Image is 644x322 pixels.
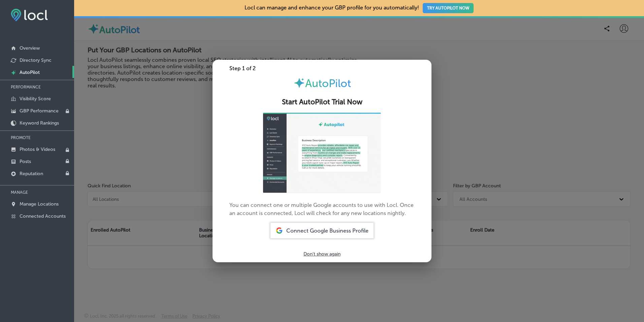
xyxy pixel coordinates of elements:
p: Keyword Rankings [20,120,59,126]
p: AutoPilot [20,70,40,75]
p: Overview [20,45,40,51]
p: GBP Performance [20,108,59,114]
h2: Start AutoPilot Trial Now [221,98,423,106]
img: ap-gif [263,113,381,193]
p: You can connect one or multiple Google accounts to use with Locl. Once an account is connected, L... [229,113,415,217]
p: Visibility Score [20,96,51,102]
button: TRY AUTOPILOT NOW [423,3,474,13]
img: fda3e92497d09a02dc62c9cd864e3231.png [11,9,48,21]
p: Connected Accounts [20,213,66,219]
span: Connect Google Business Profile [286,227,368,234]
p: Reputation [20,171,43,177]
p: Manage Locations [20,201,59,207]
p: Photos & Videos [20,146,55,152]
p: Directory Sync [20,57,52,63]
p: Don't show again [303,251,341,257]
div: Step 1 of 2 [213,65,431,72]
span: AutoPilot [305,77,351,90]
img: autopilot-icon [293,77,305,89]
p: Posts [20,159,31,164]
